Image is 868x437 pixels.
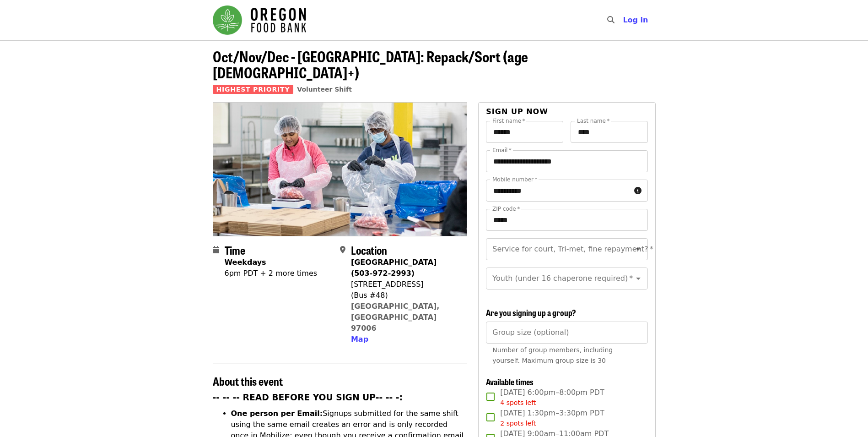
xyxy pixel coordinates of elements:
button: Log in [615,11,655,29]
input: First name [486,121,563,143]
strong: -- -- -- READ BEFORE YOU SIGN UP-- -- -: [213,393,403,402]
strong: [GEOGRAPHIC_DATA] (503-972-2993) [351,258,437,278]
span: About this event [213,373,283,389]
span: [DATE] 6:00pm–8:00pm PDT [500,387,604,408]
span: 4 spots left [500,399,536,406]
i: calendar icon [213,246,219,254]
input: Last name [571,121,648,143]
span: Oct/Nov/Dec - [GEOGRAPHIC_DATA]: Repack/Sort (age [DEMOGRAPHIC_DATA]+) [213,45,528,83]
span: 2 spots left [500,420,536,427]
button: Map [351,334,368,345]
label: Mobile number [492,177,537,182]
label: First name [492,118,525,124]
span: Highest Priority [213,85,294,94]
input: [object Object] [486,322,647,344]
span: [DATE] 1:30pm–3:30pm PDT [500,408,604,428]
span: Sign up now [486,107,548,116]
label: Last name [577,118,609,124]
div: (Bus #48) [351,290,460,301]
div: [STREET_ADDRESS] [351,279,460,290]
input: Search [620,9,627,31]
label: ZIP code [492,206,520,212]
a: [GEOGRAPHIC_DATA], [GEOGRAPHIC_DATA] 97006 [351,302,440,333]
div: 6pm PDT + 2 more times [225,268,318,279]
span: Time [225,242,245,258]
strong: One person per Email: [231,409,323,418]
span: Number of group members, including yourself. Maximum group size is 30 [492,346,613,364]
span: Location [351,242,387,258]
span: Log in [623,16,648,24]
img: Oregon Food Bank - Home [213,5,306,35]
i: circle-info icon [634,186,642,195]
input: Mobile number [486,180,630,202]
i: map-marker-alt icon [340,246,345,254]
label: Email [492,147,512,153]
span: Are you signing up a group? [486,306,576,318]
span: Available times [486,376,534,388]
strong: Weekdays [225,258,266,267]
input: ZIP code [486,209,647,231]
input: Email [486,150,647,172]
button: Open [632,272,645,285]
i: search icon [607,16,615,24]
a: Volunteer Shift [297,86,352,93]
span: Map [351,335,368,344]
img: Oct/Nov/Dec - Beaverton: Repack/Sort (age 10+) organized by Oregon Food Bank [213,103,467,235]
button: Open [632,243,645,256]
